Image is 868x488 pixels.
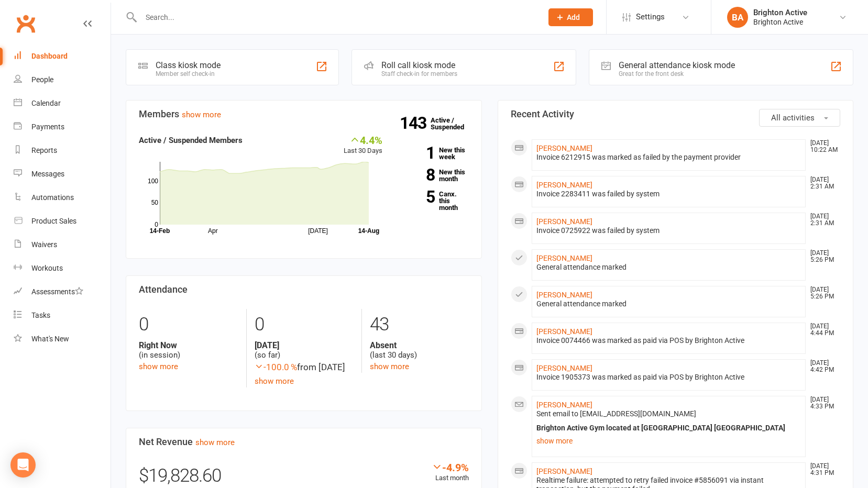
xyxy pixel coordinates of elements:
[31,170,64,178] div: Messages
[432,461,469,473] div: -4.9%
[182,110,221,119] a: show more
[536,190,801,198] div: Invoice 2283411 was failed by system
[139,136,243,145] strong: Active / Suspended Members
[398,147,469,160] a: 1New this week
[636,5,665,29] span: Settings
[398,167,435,183] strong: 8
[536,300,801,308] div: General attendance marked
[619,60,735,70] div: General attendance kiosk mode
[139,284,469,295] h3: Attendance
[138,10,535,25] input: Search...
[13,10,39,37] a: Clubworx
[14,68,111,92] a: People
[31,335,69,343] div: What's New
[619,70,735,77] div: Great for the front desk
[139,340,238,350] strong: Right Now
[31,240,57,249] div: Waivers
[805,323,840,337] time: [DATE] 4:44 PM
[14,139,111,162] a: Reports
[14,257,111,280] a: Workouts
[805,176,840,190] time: [DATE] 2:31 AM
[31,193,74,202] div: Automations
[536,144,592,152] a: [PERSON_NAME]
[370,309,469,340] div: 43
[805,396,840,410] time: [DATE] 4:33 PM
[536,217,592,226] a: [PERSON_NAME]
[753,8,807,17] div: Brighton Active
[370,340,469,360] div: (last 30 days)
[805,463,840,476] time: [DATE] 4:31 PM
[771,113,815,123] span: All activities
[536,263,801,272] div: General attendance marked
[536,364,592,372] a: [PERSON_NAME]
[536,291,592,299] a: [PERSON_NAME]
[536,226,801,235] div: Invoice 0725922 was failed by system
[31,287,83,296] div: Assessments
[398,145,435,161] strong: 1
[255,340,354,350] strong: [DATE]
[381,70,457,77] div: Staff check-in for members
[14,280,111,304] a: Assessments
[31,146,57,154] div: Reports
[31,52,68,60] div: Dashboard
[511,109,841,119] h3: Recent Activity
[195,438,235,447] a: show more
[344,134,382,157] div: Last 30 Days
[14,115,111,139] a: Payments
[14,327,111,351] a: What's New
[398,189,435,205] strong: 5
[255,362,297,372] span: -100.0 %
[536,373,801,382] div: Invoice 1905373 was marked as paid via POS by Brighton Active
[536,336,801,345] div: Invoice 0074466 was marked as paid via POS by Brighton Active
[536,153,801,162] div: Invoice 6212915 was marked as failed by the payment provider
[31,99,61,107] div: Calendar
[14,162,111,186] a: Messages
[139,362,178,371] a: show more
[156,60,221,70] div: Class kiosk mode
[10,452,36,478] div: Open Intercom Messenger
[139,437,469,447] h3: Net Revenue
[536,327,592,336] a: [PERSON_NAME]
[370,362,409,371] a: show more
[536,434,801,448] a: show more
[31,311,50,319] div: Tasks
[139,109,469,119] h3: Members
[14,92,111,115] a: Calendar
[548,8,593,26] button: Add
[805,286,840,300] time: [DATE] 5:26 PM
[536,409,696,418] span: Sent email to [EMAIL_ADDRESS][DOMAIN_NAME]
[536,401,592,409] a: [PERSON_NAME]
[255,376,294,386] a: show more
[14,233,111,257] a: Waivers
[536,424,801,432] div: Brighton Active Gym located at [GEOGRAPHIC_DATA] [GEOGRAPHIC_DATA]
[14,186,111,209] a: Automations
[31,123,64,131] div: Payments
[344,134,382,146] div: 4.4%
[255,340,354,360] div: (so far)
[255,360,354,374] div: from [DATE]
[805,140,840,153] time: [DATE] 10:22 AM
[398,169,469,182] a: 8New this month
[14,45,111,68] a: Dashboard
[31,217,76,225] div: Product Sales
[753,17,807,27] div: Brighton Active
[370,340,469,350] strong: Absent
[759,109,840,127] button: All activities
[727,7,748,28] div: BA
[139,309,238,340] div: 0
[536,467,592,475] a: [PERSON_NAME]
[432,461,469,484] div: Last month
[805,213,840,227] time: [DATE] 2:31 AM
[255,309,354,340] div: 0
[805,250,840,263] time: [DATE] 5:26 PM
[431,109,477,138] a: 143Active / Suspended
[381,60,457,70] div: Roll call kiosk mode
[536,254,592,262] a: [PERSON_NAME]
[31,75,53,84] div: People
[139,340,238,360] div: (in session)
[398,191,469,211] a: 5Canx. this month
[31,264,63,272] div: Workouts
[805,360,840,373] time: [DATE] 4:42 PM
[14,304,111,327] a: Tasks
[567,13,580,21] span: Add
